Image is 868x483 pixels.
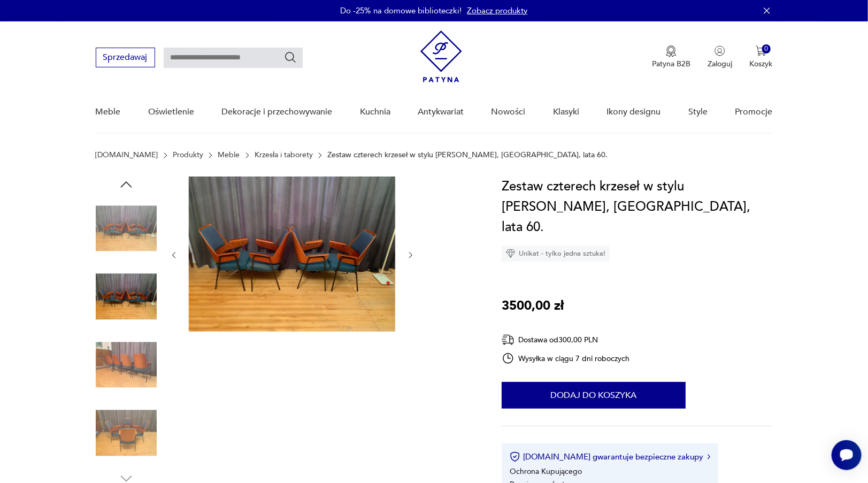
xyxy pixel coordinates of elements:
[418,91,464,133] a: Antykwariat
[553,91,579,133] a: Klasyki
[255,151,313,159] a: Krzesła i taborety
[652,45,690,69] a: Ikona medaluPatyna B2B
[502,352,630,365] div: Wysyłka w ciągu 7 dni roboczych
[173,151,203,159] a: Produkty
[832,440,862,470] iframe: Smartsupp widget button
[652,45,690,69] button: Patyna B2B
[708,59,732,69] p: Zaloguj
[96,91,121,133] a: Meble
[749,59,772,69] p: Koszyk
[666,45,677,57] img: Ikona medalu
[96,266,157,327] img: Zdjęcie produktu Zestaw czterech krzeseł w stylu Hanno Von Gustedta, Austria, lata 60.
[502,333,514,347] img: Ikona dostawy
[96,334,157,395] img: Zdjęcie produktu Zestaw czterech krzeseł w stylu Hanno Von Gustedta, Austria, lata 60.
[328,151,608,159] p: Zestaw czterech krzeseł w stylu [PERSON_NAME], [GEOGRAPHIC_DATA], lata 60.
[749,45,772,69] button: 0Koszyk
[96,55,155,62] a: Sprzedawaj
[96,48,155,67] button: Sprzedawaj
[502,296,564,316] p: 3500,00 zł
[502,333,630,347] div: Dostawa od 300,00 PLN
[506,249,516,258] img: Ikona diamentu
[510,466,582,477] li: Ochrona Kupującego
[715,45,725,56] img: Ikonka użytkownika
[735,91,772,133] a: Promocje
[502,177,772,237] h1: Zestaw czterech krzeseł w stylu [PERSON_NAME], [GEOGRAPHIC_DATA], lata 60.
[467,5,528,16] a: Zobacz produkty
[189,177,395,332] img: Zdjęcie produktu Zestaw czterech krzeseł w stylu Hanno Von Gustedta, Austria, lata 60.
[708,45,732,69] button: Zaloguj
[652,59,690,69] p: Patyna B2B
[96,403,157,464] img: Zdjęcie produktu Zestaw czterech krzeseł w stylu Hanno Von Gustedta, Austria, lata 60.
[756,45,766,56] img: Ikona koszyka
[96,151,158,159] a: [DOMAIN_NAME]
[218,151,240,159] a: Meble
[96,198,157,259] img: Zdjęcie produktu Zestaw czterech krzeseł w stylu Hanno Von Gustedta, Austria, lata 60.
[420,30,462,82] img: Patyna - sklep z meblami i dekoracjami vintage
[502,382,686,409] button: Dodaj do koszyka
[762,44,771,53] div: 0
[502,246,610,262] div: Unikat - tylko jedna sztuka!
[341,5,462,16] p: Do -25% na domowe biblioteczki!
[510,451,520,462] img: Ikona certyfikatu
[607,91,661,133] a: Ikony designu
[708,454,711,459] img: Ikona strzałki w prawo
[148,91,194,133] a: Oświetlenie
[360,91,390,133] a: Kuchnia
[688,91,708,133] a: Style
[284,51,297,64] button: Szukaj
[491,91,526,133] a: Nowości
[510,451,710,462] button: [DOMAIN_NAME] gwarantuje bezpieczne zakupy
[221,91,332,133] a: Dekoracje i przechowywanie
